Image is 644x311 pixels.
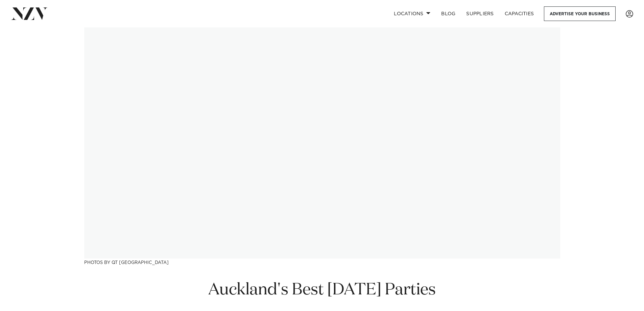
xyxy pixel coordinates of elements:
[499,6,540,21] a: Capacities
[544,6,616,21] a: Advertise your business
[11,7,48,20] img: nzv-logo.png
[84,259,560,266] h3: Photos by QT [GEOGRAPHIC_DATA]
[388,6,436,21] a: Locations
[461,6,499,21] a: SUPPLIERS
[207,280,438,301] h1: Auckland's Best [DATE] Parties
[436,6,461,21] a: BLOG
